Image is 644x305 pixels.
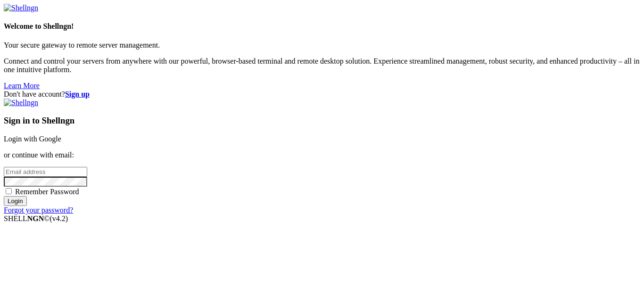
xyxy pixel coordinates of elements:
input: Login [4,196,27,206]
b: NGN [27,214,44,223]
img: Shellngn [4,4,38,12]
a: Login with Google [4,135,61,143]
h4: Welcome to Shellngn! [4,22,640,31]
p: or continue with email: [4,151,640,159]
span: Remember Password [15,188,79,196]
a: Learn More [4,82,40,90]
span: 4.2.0 [50,214,68,223]
h3: Sign in to Shellngn [4,115,640,126]
a: Sign up [65,90,90,98]
a: Forgot your password? [4,206,73,214]
span: SHELL © [4,214,68,223]
img: Shellngn [4,99,38,107]
p: Connect and control your servers from anywhere with our powerful, browser-based terminal and remo... [4,57,640,74]
input: Email address [4,167,87,177]
p: Your secure gateway to remote server management. [4,41,640,49]
input: Remember Password [6,188,12,194]
div: Don't have account? [4,90,640,99]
